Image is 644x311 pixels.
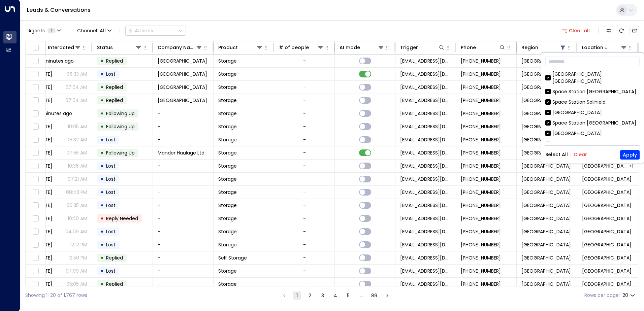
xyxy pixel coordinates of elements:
span: Storage [218,149,237,156]
div: Space Station Hall Green [629,163,633,169]
span: +447851661175 [461,281,501,287]
span: leads@space-station.co.uk [400,84,451,91]
span: Birmingham [521,110,571,117]
span: Storage [218,228,237,235]
td: - [153,186,214,199]
div: • [100,278,104,290]
div: • [100,213,104,224]
span: Space Station Stirchley [582,281,632,287]
span: +447777777777 [461,71,501,77]
span: +447071000000 [461,202,501,209]
span: Storage [218,241,237,248]
span: Following Up [106,149,135,156]
span: +447870302208 [461,176,501,182]
td: - [153,251,214,264]
span: Toggle select all [31,44,40,52]
div: Company Name [158,43,202,51]
button: Go to page 5 [344,291,352,300]
span: leads@space-station.co.uk [400,149,451,156]
div: [GEOGRAPHIC_DATA] [545,109,640,116]
div: Status [97,43,142,51]
span: Birmingham [521,228,571,235]
span: +447815669672 [461,254,501,261]
span: Storage [218,215,237,222]
span: Lost [106,176,116,182]
span: Storage [218,163,237,169]
td: - [153,265,214,277]
div: Space Station [GEOGRAPHIC_DATA] [545,88,640,95]
td: - [153,133,214,146]
div: - [303,241,306,248]
span: Following Up [106,110,135,117]
div: Phone [461,43,476,51]
span: Birmingham [521,254,571,261]
button: Go to page 4 [331,291,340,300]
div: … [357,291,365,300]
div: Space Station [GEOGRAPHIC_DATA] [552,119,636,127]
p: 08:43 PM [66,189,87,196]
td: - [153,120,214,133]
nav: pagination navigation [280,291,392,300]
button: Customize [604,26,613,35]
div: • [100,121,104,132]
span: Space Station Stirchley [582,202,632,209]
p: 10:20 AM [68,215,87,222]
span: Replied [106,58,123,64]
span: Birmingham [521,281,571,287]
span: Replied [106,97,123,104]
button: Channel:All [74,26,114,35]
button: Apply [620,150,640,160]
span: leads@space-station.co.uk [400,189,451,196]
div: - [303,123,306,130]
span: leads@space-station.co.uk [400,241,451,248]
span: +447761670896 [461,189,501,196]
div: [GEOGRAPHIC_DATA] [552,109,602,116]
span: Lost [106,163,116,169]
div: • [100,81,104,93]
span: Birmingham [521,215,571,222]
div: - [303,254,306,261]
span: leads@space-station.co.uk [400,281,451,287]
span: Space Station Stirchley [582,241,632,248]
p: 07:55 AM [66,149,87,156]
div: • [100,68,104,80]
span: Toggle select row [31,241,40,249]
div: Last Interacted [36,43,74,51]
label: Rows per page: [584,292,620,299]
span: Storage [218,71,237,77]
span: Birmingham [521,241,571,248]
span: Storage [218,136,237,143]
p: 04:09 AM [65,228,87,235]
td: - [153,238,214,251]
p: 12:12 PM [70,241,87,248]
div: • [100,108,104,119]
div: Showing 1-20 of 1,767 rows [25,292,87,299]
td: - [153,173,214,185]
span: leads@space-station.co.uk [400,228,451,235]
div: AI mode [340,43,384,51]
span: Agents [28,28,45,33]
span: Toggle select row [31,267,40,275]
div: - [303,215,306,222]
span: leads@space-station.co.uk [400,58,451,64]
div: # of people [279,43,324,51]
span: Berkshire [521,97,566,104]
div: # of people [279,43,309,51]
span: Lost [106,202,116,209]
span: Toggle select row [31,149,40,157]
div: Region [521,43,538,51]
span: +447777777777 [461,58,501,64]
span: Refresh [617,26,626,35]
span: +447395107124 [461,228,501,235]
span: Toggle select row [31,83,40,92]
div: Product [218,43,263,51]
div: - [303,176,306,182]
span: leads@space-station.co.uk [400,136,451,143]
span: Birmingham [521,268,571,274]
span: Birmingham [521,163,571,169]
div: - [303,268,306,274]
button: Agents1 [25,26,63,35]
td: - [153,199,214,212]
div: 20 [622,290,636,300]
button: Go to page 3 [319,291,327,300]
